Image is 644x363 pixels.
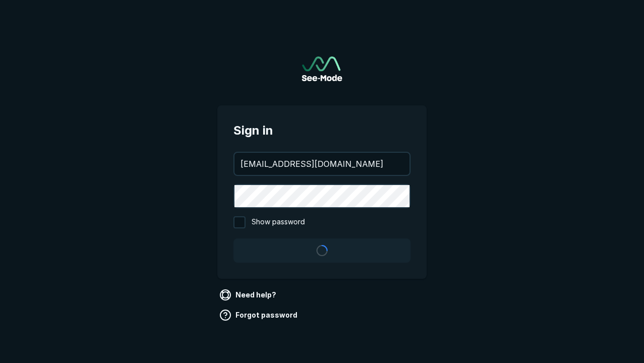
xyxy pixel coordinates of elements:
span: Show password [252,216,305,228]
a: Forgot password [217,307,301,323]
a: Go to sign in [302,56,342,81]
img: See-Mode Logo [302,56,342,81]
a: Need help? [217,287,280,303]
span: Sign in [233,122,411,140]
input: your@email.com [234,153,410,175]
